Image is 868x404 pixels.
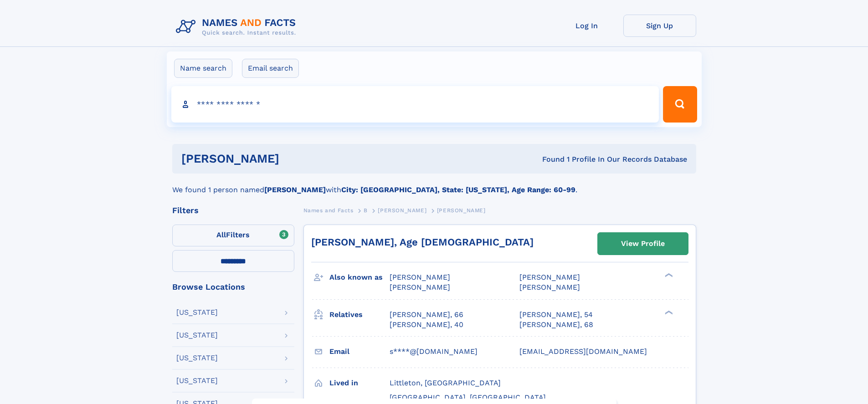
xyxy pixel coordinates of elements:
[303,205,354,216] a: Names and Facts
[390,393,546,402] span: [GEOGRAPHIC_DATA], [GEOGRAPHIC_DATA]
[519,283,580,291] span: [PERSON_NAME]
[378,205,426,216] a: [PERSON_NAME]
[329,375,390,391] h3: Lived in
[621,233,665,254] div: View Profile
[623,15,696,37] a: Sign Up
[172,206,294,215] div: Filters
[341,185,575,194] b: City: [GEOGRAPHIC_DATA], State: [US_STATE], Age Range: 60-99
[437,207,486,214] span: [PERSON_NAME]
[519,273,580,281] span: [PERSON_NAME]
[329,270,390,285] h3: Also known as
[172,283,294,291] div: Browse Locations
[364,205,368,216] a: B
[176,332,218,339] div: [US_STATE]
[172,225,294,246] label: Filters
[264,185,326,194] b: [PERSON_NAME]
[171,86,659,123] input: search input
[390,320,463,330] a: [PERSON_NAME], 40
[390,283,450,291] span: [PERSON_NAME]
[550,15,623,37] a: Log In
[329,344,390,359] h3: Email
[181,153,411,164] h1: [PERSON_NAME]
[311,236,534,248] a: [PERSON_NAME], Age [DEMOGRAPHIC_DATA]
[216,230,226,239] span: All
[176,309,218,316] div: [US_STATE]
[663,272,673,278] div: ❯
[174,59,232,78] label: Name search
[598,233,688,255] a: View Profile
[390,378,501,387] span: Littleton, [GEOGRAPHIC_DATA]
[378,207,426,214] span: [PERSON_NAME]
[519,310,593,320] a: [PERSON_NAME], 54
[519,320,593,330] a: [PERSON_NAME], 68
[172,174,696,195] div: We found 1 person named with .
[519,347,647,356] span: [EMAIL_ADDRESS][DOMAIN_NAME]
[176,354,218,362] div: [US_STATE]
[364,207,368,214] span: B
[242,59,299,78] label: Email search
[663,86,697,123] button: Search Button
[390,310,463,320] a: [PERSON_NAME], 66
[172,15,303,39] img: Logo Names and Facts
[663,309,673,315] div: ❯
[390,273,450,281] span: [PERSON_NAME]
[411,154,687,164] div: Found 1 Profile In Our Records Database
[329,307,390,322] h3: Relatives
[176,377,218,384] div: [US_STATE]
